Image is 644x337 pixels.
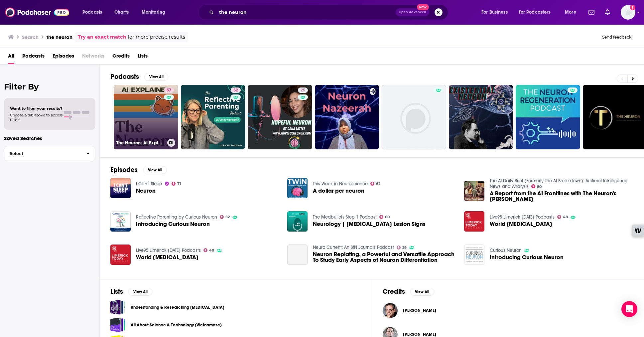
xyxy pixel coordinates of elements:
img: Neuron [110,178,131,198]
span: 62 [376,182,380,185]
a: The AI Daily Brief (Formerly The AI Breakdown): Artificial Intelligence News and Analysis [490,178,627,189]
span: Monitoring [142,8,165,17]
h3: the neuron [47,34,72,40]
span: 52 [225,216,230,219]
a: Michael Musto [383,303,398,318]
span: Logged in as OutCastPodChaser [621,5,635,20]
a: This Week in Neuroscience [313,181,368,187]
a: CreditsView All [383,287,434,296]
span: Want to filter your results? [10,106,63,111]
a: 57 [164,87,174,93]
span: For Business [481,8,508,17]
a: A Report from the AI Frontlines with The Neuron's Pete Huang [490,191,633,202]
a: 71 [172,182,181,186]
button: open menu [78,7,111,18]
span: New [417,4,429,10]
a: Live95 Limerick Today Podcasts [490,214,555,220]
button: open menu [514,7,560,18]
h2: Lists [110,287,123,296]
span: 29 [402,246,407,249]
button: open menu [560,7,584,18]
a: Neurology | Motor Neuron Lesion Signs [287,211,308,232]
img: A Report from the AI Frontlines with The Neuron's Pete Huang [464,181,484,201]
a: Introducing Curious Neuron [136,221,210,227]
button: open menu [137,7,174,18]
a: Curious Neuron [490,248,522,253]
a: World Motor Neuron disease [136,254,198,260]
a: PodcastsView All [110,73,168,81]
img: Introducing Curious Neuron [110,211,131,232]
a: Understanding & Researching [MEDICAL_DATA] [131,304,224,311]
span: [PERSON_NAME] [403,332,436,337]
button: Select [4,146,95,161]
button: View All [410,288,434,296]
a: Credits [112,51,130,64]
span: Select [4,151,81,156]
a: Live95 Limerick Today Podcasts [136,248,201,253]
a: Neuron Replating, a Powerful and Versatile Approach To Study Early Aspects of Neuron Differentiation [287,245,308,265]
span: More [565,8,576,17]
a: Episodes [53,51,74,64]
img: Introducing Curious Neuron [464,245,484,265]
a: 29 [397,246,407,250]
span: A Report from the AI Frontlines with The Neuron's [PERSON_NAME] [490,191,633,202]
a: EpisodesView All [110,166,167,174]
a: I Can’t Sleep [136,181,162,187]
a: Michael Musto [403,308,436,313]
h2: Credits [383,287,405,296]
h2: Podcasts [110,73,139,81]
a: 62 [370,182,381,186]
a: Try an exact match [78,33,126,41]
button: View All [144,73,168,81]
a: 48 [557,215,568,219]
a: Neurology | Motor Neuron Lesion Signs [313,221,426,227]
span: Networks [82,51,104,64]
span: World [MEDICAL_DATA] [136,254,198,260]
a: 60 [379,215,390,219]
button: Show profile menu [621,5,635,20]
span: World [MEDICAL_DATA] [490,221,552,227]
span: Neuron Replating, a Powerful and Versatile Approach To Study Early Aspects of Neuron Differentiation [313,252,456,263]
img: World Motor Neuron disease [464,211,484,232]
span: 52 [233,87,238,94]
div: Open Intercom Messenger [621,301,637,317]
span: 48 [209,249,214,252]
div: Search podcasts, credits, & more... [204,5,454,20]
h3: Search [22,34,39,40]
a: Neuron [136,188,156,194]
img: A dollar per neuron [287,178,308,198]
span: Open Advanced [399,11,426,14]
p: Saved Searches [4,135,95,141]
a: Show notifications dropdown [602,7,613,18]
a: Lists [138,51,148,64]
span: Podcasts [82,8,102,17]
a: Reflective Parenting by Curious Neuron [136,214,217,220]
a: The Medbullets Step 1 Podcast [313,214,377,220]
a: 80 [531,184,542,188]
a: Benjamin Stecher [403,332,436,337]
img: World Motor Neuron disease [110,245,131,265]
a: ListsView All [110,287,152,296]
span: Podcasts [22,51,45,64]
a: Neuro Current: An SfN Journals Podcast [313,245,394,250]
a: 25 [248,85,312,149]
a: Understanding & Researching Motor Neurone Disease [110,300,125,315]
span: 71 [177,182,181,185]
a: 52 [181,85,245,149]
a: A dollar per neuron [313,188,364,194]
a: All [8,51,14,64]
span: Charts [114,8,129,17]
button: Open AdvancedNew [396,8,429,16]
span: 57 [167,87,171,94]
a: 52 [231,87,241,93]
a: Podchaser - Follow, Share and Rate Podcasts [5,6,69,19]
span: 80 [537,185,542,188]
